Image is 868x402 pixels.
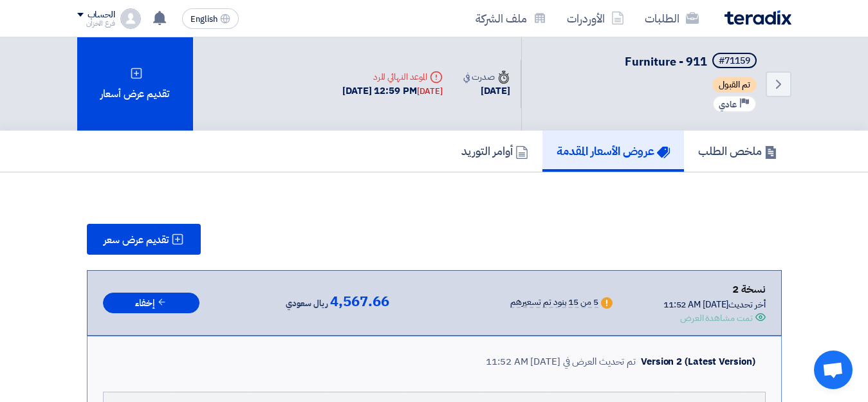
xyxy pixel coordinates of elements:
[330,294,389,309] span: 4,567.66
[342,84,443,98] div: [DATE] 12:59 PM
[557,3,634,33] a: الأوردرات
[104,235,169,245] span: تقديم عرض سعر
[814,351,853,389] div: Open chat
[286,296,328,311] span: ريال سعودي
[719,98,737,111] span: عادي
[712,77,757,93] span: تم القبول
[719,57,750,66] div: #71159
[463,70,510,84] div: صدرت في
[465,3,557,33] a: ملف الشركة
[486,354,636,369] div: تم تحديث العرض في [DATE] 11:52 AM
[680,311,752,325] div: تمت مشاهدة العرض
[103,293,199,314] button: إخفاء
[725,10,791,25] img: Teradix logo
[510,298,598,308] div: 5 من 15 بنود تم تسعيرهم
[557,143,670,158] h5: عروض الأسعار المقدمة
[663,298,766,311] div: أخر تحديث [DATE] 11:52 AM
[120,8,141,29] img: profile_test.png
[634,3,709,33] a: الطلبات
[625,53,759,71] h5: Furniture - 911
[77,37,193,131] div: تقديم عرض أسعار
[463,84,510,98] div: [DATE]
[461,143,528,158] h5: أوامر التوريد
[87,224,201,255] button: تقديم عرض سعر
[684,131,791,172] a: ملخص الطلب
[641,354,755,369] div: Version 2 (Latest Version)
[77,20,115,27] div: فرع الخزان
[698,143,777,158] h5: ملخص الطلب
[417,85,443,98] div: [DATE]
[190,15,217,24] span: English
[88,10,115,21] div: الحساب
[342,70,443,84] div: الموعد النهائي للرد
[625,53,707,70] span: Furniture - 911
[182,8,239,29] button: English
[447,131,542,172] a: أوامر التوريد
[663,281,766,298] div: نسخة 2
[542,131,684,172] a: عروض الأسعار المقدمة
